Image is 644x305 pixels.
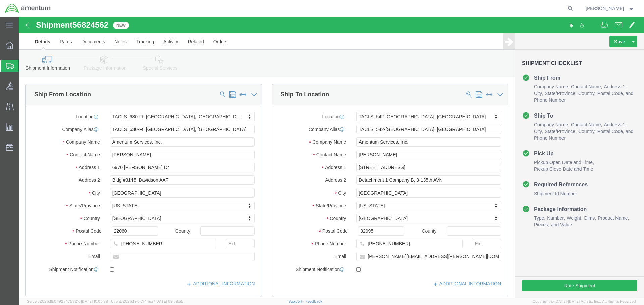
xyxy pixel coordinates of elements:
span: Copyright © [DATE]-[DATE] Agistix Inc., All Rights Reserved [533,299,636,304]
iframe: FS Legacy Container [19,17,644,298]
img: logo [5,3,51,13]
span: [DATE] 10:05:38 [81,299,108,303]
a: Support [288,299,305,303]
span: Client: 2025.19.0-7f44ea7 [111,299,183,303]
span: Server: 2025.19.0-192a4753216 [27,299,108,303]
span: Bobby Allison [586,5,624,12]
span: [DATE] 09:58:55 [155,299,183,303]
a: Feedback [305,299,322,303]
button: [PERSON_NAME] [585,4,635,12]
